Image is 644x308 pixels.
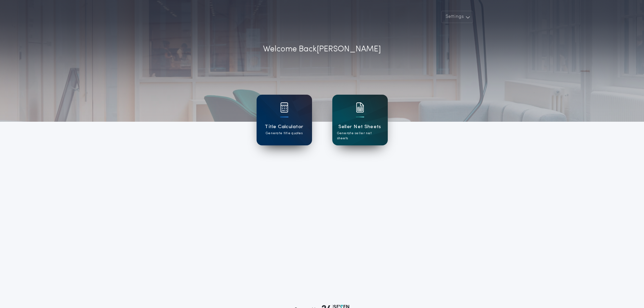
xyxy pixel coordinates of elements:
[441,11,473,23] button: Settings
[265,123,303,131] h1: Title Calculator
[337,131,383,141] p: Generate seller net sheets
[332,95,388,145] a: card iconSeller Net SheetsGenerate seller net sheets
[356,102,364,113] img: card icon
[266,131,303,136] p: Generate title quotes
[263,43,381,55] p: Welcome Back [PERSON_NAME]
[280,102,288,113] img: card icon
[257,95,312,145] a: card iconTitle CalculatorGenerate title quotes
[338,123,381,131] h1: Seller Net Sheets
